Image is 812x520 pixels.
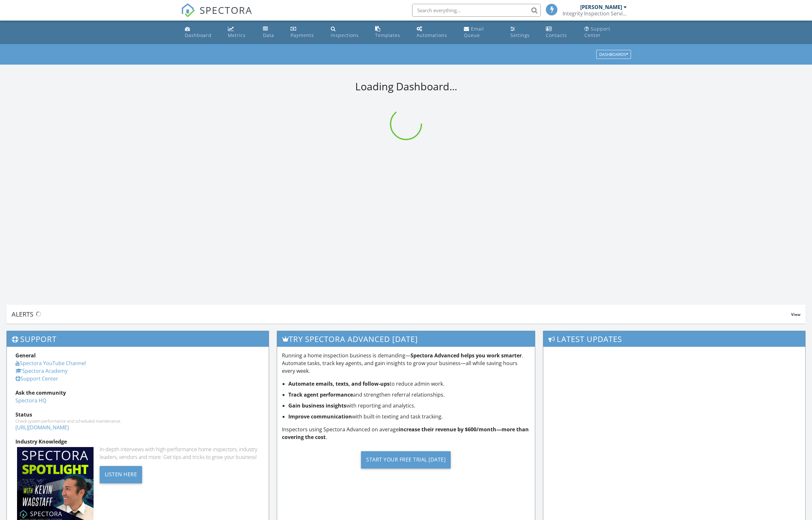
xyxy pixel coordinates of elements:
div: Alerts [12,310,791,318]
a: Dashboard [182,23,220,41]
h3: Support [7,331,269,347]
div: In-depth interviews with high-performance home inspectors, industry leaders, vendors and more. Ge... [100,445,260,461]
a: Listen Here [100,471,142,478]
a: [URL][DOMAIN_NAME] [15,424,69,431]
a: Contacts [543,23,576,41]
a: Payments [288,23,323,41]
li: and strengthen referral relationships. [288,391,530,399]
p: Running a home inspection business is demanding— . Automate tasks, track key agents, and gain ins... [282,352,530,375]
div: Industry Knowledge [15,438,260,445]
a: Support Center [582,23,630,41]
strong: General [15,352,36,359]
div: Integrity Inspection Services LLC [563,10,627,17]
a: Templates [373,23,409,41]
div: Status [15,411,260,418]
a: Metrics [225,23,255,41]
strong: Spectora Advanced helps you work smarter [411,352,522,359]
a: Automations (Basic) [414,23,456,41]
button: Dashboards [596,50,631,59]
div: Metrics [228,32,246,38]
a: Spectora HQ [15,397,46,404]
strong: Improve communication [288,413,352,420]
div: Support Center [584,26,610,38]
strong: Gain business insights [288,402,346,409]
div: Payments [291,32,314,38]
a: Data [260,23,283,41]
div: Data [263,32,274,38]
a: Settings [508,23,538,41]
div: Templates [375,32,400,38]
div: Ask the community [15,389,260,397]
div: Contacts [546,32,567,38]
h3: Latest Updates [543,331,805,347]
strong: increase their revenue by $600/month—more than covering the cost [282,426,529,441]
div: Email Queue [464,26,484,38]
span: SPECTORA [200,3,252,17]
div: Settings [510,32,530,38]
div: Listen Here [100,466,142,483]
div: Automations [417,32,447,38]
div: Dashboards [599,52,628,57]
h3: Try spectora advanced [DATE] [277,331,535,347]
a: Spectora YouTube Channel [15,360,86,367]
a: Support Center [15,375,58,382]
a: Email Queue [461,23,503,41]
div: Check system performance and scheduled maintenance. [15,418,260,424]
span: View [791,312,800,317]
p: Inspectors using Spectora Advanced on average . [282,426,530,441]
div: [PERSON_NAME] [580,4,622,10]
a: Start Your Free Trial [DATE] [282,446,530,473]
strong: Track agent performance [288,391,353,398]
a: Spectora Academy [15,367,68,374]
li: with reporting and analytics. [288,402,530,409]
li: with built-in texting and task tracking. [288,413,530,420]
a: SPECTORA [181,9,252,22]
input: Search everything... [412,4,541,17]
div: Start Your Free Trial [DATE] [361,451,451,469]
div: Dashboard [185,32,212,38]
div: Inspections [331,32,359,38]
strong: Automate emails, texts, and follow-ups [288,380,390,387]
img: The Best Home Inspection Software - Spectora [181,3,195,17]
li: to reduce admin work. [288,380,530,388]
a: Inspections [328,23,367,41]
